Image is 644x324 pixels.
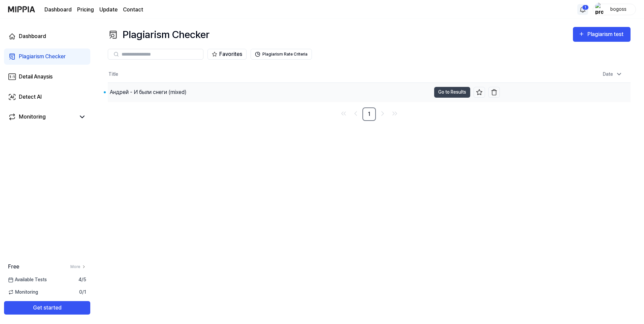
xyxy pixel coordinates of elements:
span: 0 / 1 [79,289,86,296]
span: Monitoring [8,289,38,296]
img: 알림 [579,5,587,13]
td: [DATE] 6:41 PM [500,83,631,102]
div: Dashboard [19,32,46,40]
button: Plagiarism Rate Criteria [251,49,312,60]
div: Date [600,69,625,80]
div: Detect AI [19,93,42,101]
a: 1 [362,107,376,121]
img: profile [595,3,603,16]
a: Go to last page [389,108,400,119]
span: 4 / 5 [78,276,86,283]
div: Monitoring [19,113,46,121]
a: Go to next page [377,108,388,119]
div: Андрей - И были снеги (mixed) [110,88,187,96]
button: 알림1 [577,4,588,15]
button: Favorites [207,49,247,60]
button: Plagiarism test [573,27,631,42]
a: More [70,264,86,270]
div: Plagiarism test [587,30,625,39]
a: Go to first page [338,108,349,119]
span: Free [8,263,19,271]
img: delete [491,89,497,96]
a: Detail Anaysis [4,69,90,85]
a: Dashboard [4,28,90,44]
a: Monitoring [8,113,75,121]
div: 1 [582,5,589,10]
a: Update [99,6,118,14]
div: Detail Anaysis [19,73,53,81]
button: Go to Results [434,87,470,98]
div: bogoss [605,5,632,13]
div: Plagiarism Checker [19,53,66,61]
button: profilebogoss [593,4,636,15]
a: Go to previous page [350,108,361,119]
button: Get started [4,301,90,315]
th: Title [108,66,500,83]
nav: pagination [108,107,631,121]
a: Plagiarism Checker [4,48,90,65]
div: Plagiarism Checker [108,27,210,42]
a: Pricing [77,6,94,14]
a: Contact [123,6,143,14]
span: Available Tests [8,276,47,283]
a: Dashboard [44,6,72,14]
a: Detect AI [4,89,90,105]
